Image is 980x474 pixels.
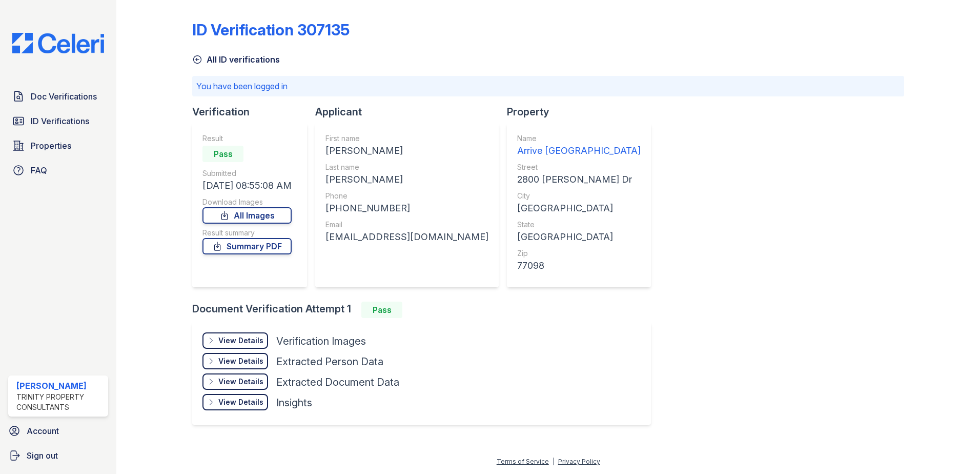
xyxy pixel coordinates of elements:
p: You have been logged in [196,80,900,92]
a: Account [4,421,112,441]
div: First name [325,133,488,144]
a: All Images [202,207,292,224]
a: Sign out [4,445,112,466]
div: Arrive [GEOGRAPHIC_DATA] [517,144,641,158]
span: Account [27,425,59,437]
div: Extracted Person Data [276,354,383,369]
span: Properties [31,140,71,152]
a: ID Verifications [8,111,108,131]
a: All ID verifications [192,53,280,66]
div: View Details [218,377,263,387]
div: Email [325,220,488,230]
div: | [553,458,555,465]
div: City [517,191,641,201]
div: Extracted Document Data [276,375,399,389]
span: Doc Verifications [31,90,97,103]
div: 77098 [517,259,641,273]
a: FAQ [8,160,108,181]
div: Zip [517,248,641,259]
div: Download Images [202,197,292,207]
div: State [517,220,641,230]
a: Terms of Service [497,458,549,465]
div: [DATE] 08:55:08 AM [202,179,292,193]
div: Result summary [202,228,292,238]
div: Applicant [315,105,507,119]
div: [PERSON_NAME] [325,144,488,158]
div: [EMAIL_ADDRESS][DOMAIN_NAME] [325,230,488,244]
a: Properties [8,135,108,156]
div: [PHONE_NUMBER] [325,201,488,215]
div: Last name [325,162,488,172]
div: Name [517,133,641,144]
a: Name Arrive [GEOGRAPHIC_DATA] [517,133,641,158]
div: Street [517,162,641,172]
div: Document Verification Attempt 1 [192,302,659,318]
div: [PERSON_NAME] [16,380,104,392]
div: [GEOGRAPHIC_DATA] [517,230,641,244]
a: Summary PDF [202,238,292,254]
div: Verification Images [276,334,366,348]
div: View Details [218,397,263,407]
div: Trinity Property Consultants [16,392,104,412]
div: Phone [325,191,488,201]
span: Sign out [27,449,58,462]
div: Pass [361,302,402,318]
div: [GEOGRAPHIC_DATA] [517,201,641,215]
span: ID Verifications [31,115,89,127]
div: Property [507,105,659,119]
img: CE_Logo_Blue-a8612792a0a2168367f1c8372b55b34899dd931a85d93a1a3d3e32e68fde9ad4.png [4,33,112,53]
span: FAQ [31,164,47,176]
div: Submitted [202,168,292,179]
div: Result [202,133,292,144]
div: View Details [218,335,263,346]
div: View Details [218,356,263,366]
div: ID Verification 307135 [192,21,350,39]
div: Verification [192,105,315,119]
a: Privacy Policy [558,458,600,465]
a: Doc Verifications [8,86,108,107]
div: [PERSON_NAME] [325,172,488,187]
div: Pass [202,146,243,162]
div: Insights [276,396,312,410]
div: 2800 [PERSON_NAME] Dr [517,172,641,187]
